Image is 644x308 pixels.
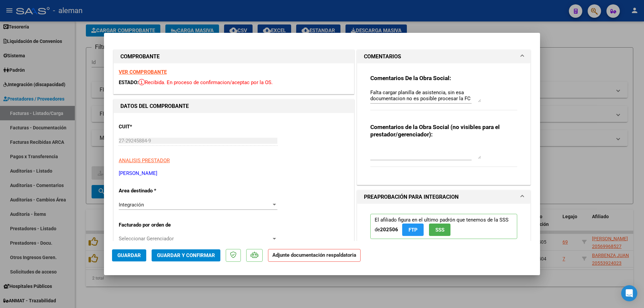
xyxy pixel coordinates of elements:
strong: Comentarios de la Obra Social (no visibles para el prestador/gerenciador): [370,124,500,138]
mat-expansion-panel-header: COMENTARIOS [357,50,530,63]
strong: DATOS DEL COMPROBANTE [120,103,189,109]
p: Facturado por orden de [119,221,188,229]
span: Recibida. En proceso de confirmacion/aceptac por la OS. [139,79,273,85]
span: SSS [435,227,444,233]
span: Integración [119,202,144,208]
button: FTP [402,224,424,236]
p: CUIT [119,123,188,131]
div: Open Intercom Messenger [621,285,637,301]
p: [PERSON_NAME] [119,170,349,177]
mat-expansion-panel-header: PREAPROBACIÓN PARA INTEGRACION [357,190,530,204]
p: Area destinado * [119,187,188,195]
strong: 202506 [380,227,398,233]
button: Guardar [112,249,146,261]
strong: Comentarios De la Obra Social: [370,75,451,81]
span: ESTADO: [119,79,139,85]
span: FTP [409,227,418,233]
span: Seleccionar Gerenciador [119,236,271,242]
strong: COMPROBANTE [120,53,160,60]
span: Guardar [117,252,141,258]
button: Guardar y Confirmar [152,249,220,261]
h1: COMENTARIOS [364,53,401,61]
span: ANALISIS PRESTADOR [119,158,170,164]
strong: Adjunte documentación respaldatoria [272,252,356,258]
p: El afiliado figura en el ultimo padrón que tenemos de la SSS de [370,214,517,239]
div: COMENTARIOS [357,63,530,185]
h1: PREAPROBACIÓN PARA INTEGRACION [364,193,459,201]
a: VER COMPROBANTE [119,69,167,75]
span: Guardar y Confirmar [157,252,215,258]
button: SSS [429,224,450,236]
